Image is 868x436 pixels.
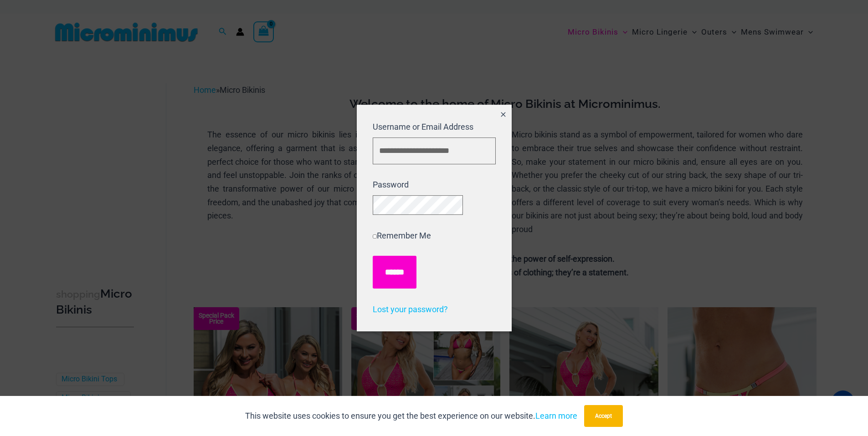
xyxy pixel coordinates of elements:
[373,231,431,240] label: Remember Me
[535,411,577,421] a: Learn more
[495,105,511,126] button: Close popup
[245,409,577,423] p: This website uses cookies to ensure you get the best experience on our website.
[373,304,448,314] a: Lost your password?
[373,122,473,132] label: Username or Email Address
[584,405,623,427] button: Accept
[373,234,377,238] input: Remember Me
[373,180,409,189] label: Password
